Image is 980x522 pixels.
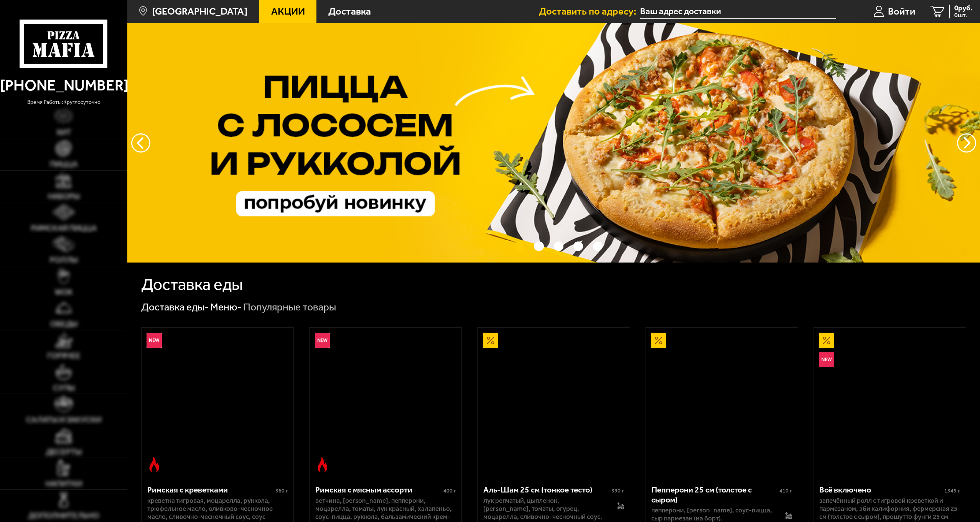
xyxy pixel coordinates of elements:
span: 390 г [611,488,624,494]
span: Наборы [48,192,80,200]
span: Войти [888,7,915,16]
span: Доставить по адресу: [539,7,640,16]
span: Пицца [50,160,77,168]
a: НовинкаОстрое блюдоРимская с мясным ассорти [310,328,461,477]
span: Салаты и закуски [26,416,101,424]
h1: Доставка еды [141,276,243,293]
img: Новинка [819,352,834,367]
span: Десерты [46,448,82,456]
div: Римская с креветками [147,485,273,495]
span: Горячее [47,352,81,359]
a: Меню- [210,301,242,313]
img: Острое блюдо [147,457,162,472]
img: Акционный [651,333,666,348]
span: [GEOGRAPHIC_DATA] [152,7,247,16]
button: точки переключения [534,241,544,251]
span: 1345 г [944,488,960,494]
div: Пепперони 25 см (толстое с сыром) [651,485,777,504]
span: 400 г [443,488,456,494]
a: АкционныйАль-Шам 25 см (тонкое тесто) [478,328,629,477]
span: Акции [271,7,305,16]
a: Доставка еды- [141,301,209,313]
button: предыдущий [957,133,976,153]
button: следующий [131,133,150,153]
span: 0 шт. [954,12,972,18]
span: Дополнительно [28,512,99,519]
img: Новинка [147,333,162,348]
span: 360 г [275,488,288,494]
span: Римская пицца [31,224,97,232]
button: точки переключения [573,241,583,251]
img: Акционный [819,333,834,348]
div: Всё включено [819,485,942,495]
a: НовинкаОстрое блюдоРимская с креветками [142,328,293,477]
div: Популярные товары [243,300,336,314]
a: АкционныйПепперони 25 см (толстое с сыром) [646,328,798,477]
input: Ваш адрес доставки [640,5,836,19]
span: Напитки [46,480,82,488]
div: Римская с мясным ассорти [315,485,441,495]
span: 410 г [779,488,792,494]
div: Аль-Шам 25 см (тонкое тесто) [483,485,609,495]
span: Роллы [50,256,78,264]
button: точки переключения [554,241,564,251]
span: Хит [56,128,71,136]
a: АкционныйНовинкаВсё включено [814,328,966,477]
img: Новинка [315,333,330,348]
span: 0 руб. [954,5,972,12]
span: WOK [55,288,72,296]
img: Острое блюдо [315,457,330,472]
button: точки переключения [593,241,603,251]
button: точки переключения [514,241,524,251]
span: Супы [53,384,75,392]
img: Акционный [483,333,498,348]
span: Обеды [50,320,77,328]
span: Доставка [328,7,371,16]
